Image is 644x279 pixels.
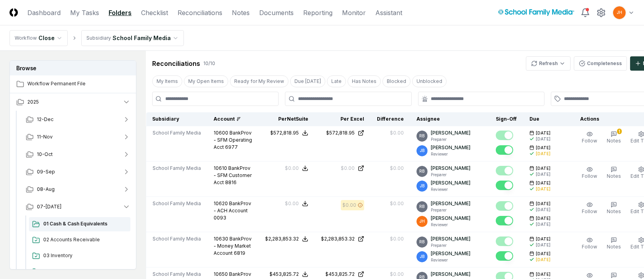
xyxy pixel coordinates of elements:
[390,129,404,137] div: $0.00
[431,165,470,172] p: [PERSON_NAME]
[37,186,55,193] span: 08-Aug
[536,151,550,157] div: [DATE]
[536,271,550,277] span: [DATE]
[146,112,208,126] th: Subsidiary
[19,111,137,128] button: 12-Dec
[270,129,308,137] button: $572,818.95
[10,61,136,75] h3: Browse
[420,183,424,189] span: JB
[605,129,623,146] button: 1Notes
[431,151,470,157] p: Reviewer
[607,138,621,144] span: Notes
[390,271,404,278] div: $0.00
[315,112,371,126] th: Per Excel
[536,171,550,177] div: [DATE]
[43,236,127,243] span: 02 Accounts Receivable
[612,6,627,20] button: JH
[496,145,513,155] button: Mark complete
[536,186,550,192] div: [DATE]
[431,200,470,207] p: [PERSON_NAME]
[27,98,39,106] span: 2025
[496,216,513,225] button: Mark complete
[325,271,355,278] div: $453,825.72
[420,133,425,139] span: RB
[431,271,470,278] p: [PERSON_NAME]
[19,163,137,181] button: 09-Sep
[153,200,201,207] span: School Family Media
[605,165,623,181] button: Notes
[431,144,470,151] p: [PERSON_NAME]
[390,165,404,172] div: $0.00
[184,75,228,87] button: My Open Items
[419,218,425,224] span: JH
[214,115,252,123] div: Account
[70,8,99,17] a: My Tasks
[259,112,315,126] th: Per NetSuite
[203,60,215,67] div: 10 / 10
[496,201,513,211] button: Mark complete
[19,198,137,216] button: 07-[DATE]
[431,129,470,137] p: [PERSON_NAME]
[375,8,402,17] a: Assistant
[536,130,550,136] span: [DATE]
[214,236,228,242] span: 10630
[420,204,425,210] span: RB
[390,200,404,207] div: $0.00
[607,208,621,214] span: Notes
[10,30,184,46] nav: breadcrumb
[580,165,599,181] button: Follow
[152,75,182,87] button: My Items
[19,128,137,146] button: 11-Nov
[321,235,364,242] a: $2,283,853.32
[321,129,364,137] a: $572,818.95
[431,242,470,248] p: Preparer
[536,180,550,186] span: [DATE]
[580,235,599,252] button: Follow
[607,244,621,250] span: Notes
[270,129,299,137] div: $572,818.95
[285,165,299,172] div: $0.00
[153,165,201,172] span: School Family Media
[86,35,111,42] div: Subsidiary
[431,179,470,187] p: [PERSON_NAME]
[29,249,130,263] a: 03 Inventory
[529,115,561,123] div: Due
[214,236,252,256] span: BankProv - Money Market Account 6819
[431,207,470,213] p: Preparer
[152,59,200,68] div: Reconciliations
[321,235,355,242] div: $2,283,853.32
[536,201,550,207] span: [DATE]
[382,75,411,87] button: Blocked
[536,165,550,171] span: [DATE]
[431,187,470,192] p: Reviewer
[326,129,355,137] div: $572,818.95
[341,165,355,172] div: $0.00
[214,271,228,277] span: 10650
[536,216,550,221] span: [DATE]
[10,75,137,93] a: Workflow Permanent File
[43,220,127,227] span: 01 Cash & Cash Equivalents
[431,235,470,242] p: [PERSON_NAME]
[496,181,513,190] button: Mark complete
[607,173,621,179] span: Notes
[390,235,404,242] div: $0.00
[259,8,294,17] a: Documents
[19,181,137,198] button: 08-Aug
[214,165,227,171] span: 10610
[536,145,550,151] span: [DATE]
[536,251,550,257] span: [DATE]
[214,130,228,136] span: 10600
[605,235,623,252] button: Notes
[498,9,574,16] img: School Family Media logo
[27,8,61,17] a: Dashboard
[431,172,470,178] p: Preparer
[526,56,571,71] button: Refresh
[580,200,599,217] button: Follow
[420,239,425,245] span: RB
[431,222,470,228] p: Reviewer
[214,130,252,150] span: BankProv - SFM Operating Acct 6977
[37,168,55,175] span: 09-Sep
[321,271,364,278] a: $453,825.72
[617,10,622,15] span: JH
[10,93,137,111] button: 2025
